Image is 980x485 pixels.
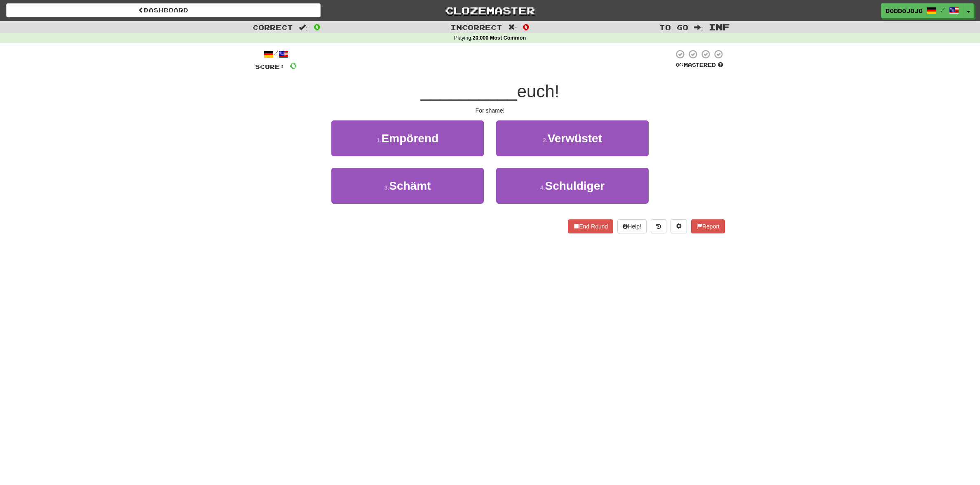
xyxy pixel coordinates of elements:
span: Schuldiger [545,179,605,192]
button: 1.Empörend [331,120,484,156]
small: 1 . [377,137,382,144]
span: __________ [421,82,517,101]
div: For shame! [255,106,725,115]
span: Schämt [389,179,431,192]
button: 2.Verwüstet [496,120,649,156]
span: : [508,24,517,31]
span: euch! [517,82,559,101]
a: bobbojojo / [881,3,964,18]
span: Incorrect [450,23,502,31]
span: 0 [290,60,297,71]
small: 3 . [384,184,389,191]
span: 0 [314,22,321,32]
span: To go [659,23,688,31]
div: Mastered [674,61,725,69]
small: 2 . [543,137,548,144]
small: 4 . [540,184,545,191]
strong: 20,000 Most Common [473,35,526,41]
button: Round history (alt+y) [651,219,666,233]
button: Help! [617,219,647,233]
span: / [941,7,945,12]
span: Correct [253,23,293,31]
span: Inf [709,22,730,32]
button: 3.Schämt [331,168,484,204]
button: End Round [568,219,613,233]
div: / [255,49,297,59]
a: Clozemaster [333,3,647,18]
span: Empörend [382,132,438,145]
span: : [694,24,703,31]
button: 4.Schuldiger [496,168,649,204]
a: Dashboard [6,3,321,17]
span: bobbojojo [886,7,923,14]
button: Report [691,219,725,233]
span: 0 % [675,61,684,68]
span: 0 [523,22,530,32]
span: Score: [255,63,285,70]
span: : [299,24,308,31]
span: Verwüstet [548,132,602,145]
